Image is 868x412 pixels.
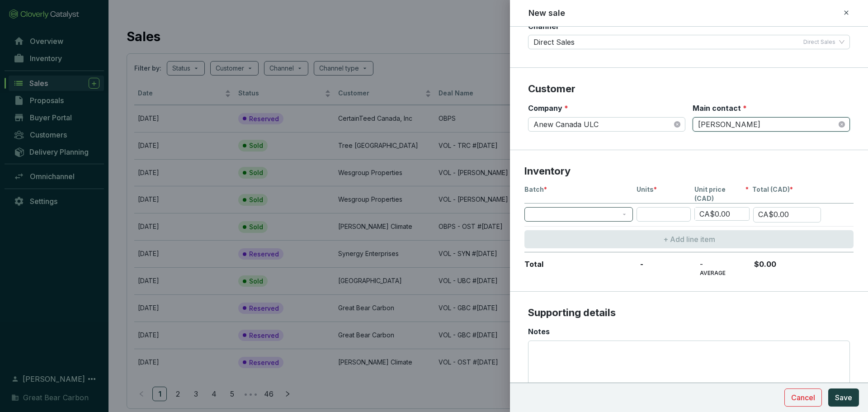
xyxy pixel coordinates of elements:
[752,185,790,194] span: Total (CAD)
[803,38,835,46] span: Direct Sales
[528,103,568,113] label: Company
[784,388,822,407] button: Cancel
[524,260,633,277] p: Total
[791,392,815,403] span: Cancel
[694,185,745,203] span: Unit price (CAD)
[524,185,633,203] p: Batch
[637,260,691,277] p: -
[835,392,852,403] span: Save
[528,82,850,96] p: Customer
[700,270,749,277] p: AVERAGE
[700,260,749,270] p: -
[524,165,854,178] p: Inventory
[533,118,680,131] span: Anew Canada ULC
[528,327,550,336] label: Notes
[533,35,575,49] span: Direct Sales
[752,260,818,277] p: $0.00
[528,7,565,19] h2: New sale
[524,230,854,248] button: + Add line item
[839,121,845,128] span: close-circle
[674,121,680,128] span: close-circle
[637,185,691,203] p: Units
[828,388,859,407] button: Save
[698,118,844,131] span: Jon Smith
[528,306,850,320] p: Supporting details
[693,103,747,113] label: Main contact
